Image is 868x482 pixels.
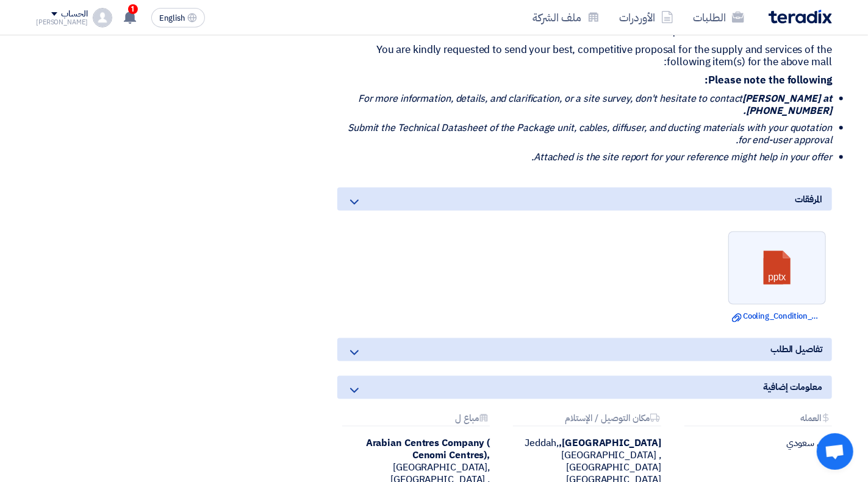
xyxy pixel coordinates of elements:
button: English [151,8,205,27]
a: Cooling_Condition_of_a_Highceiling_area_BTW_GG_.pptx [732,311,822,323]
b: Arabian Centres Company ( Cenomi Centres), [366,436,490,463]
img: profile_test.png [93,8,112,27]
i: For more information, details, and clarification, or a site survey, don't hesitate to contact [358,91,832,118]
a: الأوردرات [609,3,683,32]
a: Open chat [817,433,853,470]
div: العمله [684,414,832,427]
a: ملف الشركة [523,3,609,32]
div: مكان التوصيل / الإستلام [513,414,661,427]
div: مباع ل [342,414,490,427]
img: Teradix logo [769,10,832,24]
span: تفاصيل الطلب [770,343,822,356]
a: الطلبات [683,3,754,32]
span: معلومات إضافية [763,381,822,394]
span: 1 [128,4,138,14]
span: English [159,14,185,23]
p: You are kindly requested to send your best, competitive proposal for the supply and services of t... [337,44,832,68]
b: [GEOGRAPHIC_DATA], [559,436,661,451]
div: ريال سعودي [680,438,832,450]
span: المرفقات [795,193,822,206]
i: Submit the Technical Datasheet of the Package unit, cables, diffuser, and ducting materials with ... [348,121,832,147]
strong: [PERSON_NAME] at [PHONE_NUMBER]. [743,91,832,118]
div: الحساب [61,9,87,19]
strong: Please note the following: [705,73,832,88]
i: Attached is the site report for your reference might help in your offer. [531,150,832,165]
div: [PERSON_NAME] [36,19,88,26]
